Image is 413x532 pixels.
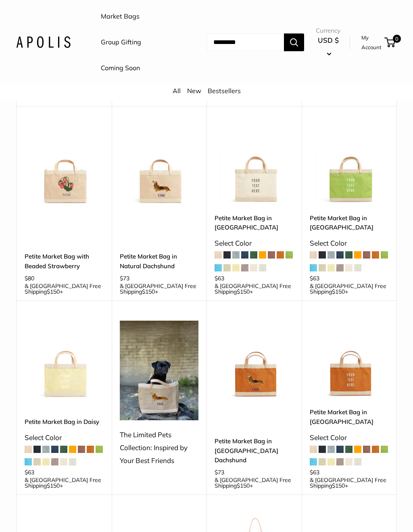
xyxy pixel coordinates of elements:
span: $150 [332,288,345,296]
span: $150 [47,482,60,490]
span: $80 [25,275,34,282]
a: Petite Market Bag with Beaded StrawberryPetite Market Bag with Beaded Strawberry [25,127,104,206]
a: Coming Soon [101,63,140,75]
a: Bestsellers [208,87,241,95]
a: New [187,87,201,95]
span: USD $ [318,36,339,45]
span: $150 [237,288,250,296]
a: Petite Market Bag in [GEOGRAPHIC_DATA] [310,408,389,427]
img: Apolis [16,37,71,48]
div: Select Color [215,237,294,250]
input: Search... [207,34,284,52]
a: Group Gifting [101,37,141,49]
span: $150 [142,288,155,296]
img: Petite Market Bag in Cognac Dachshund [215,321,294,400]
img: The Limited Pets Collection: Inspired by Your Best Friends [120,321,199,421]
a: Petite Market Bag in Natural DachshundPetite Market Bag in Natural Dachshund [120,127,199,206]
span: & [GEOGRAPHIC_DATA] Free Shipping + [310,284,389,295]
span: $150 [237,482,250,490]
img: Petite Market Bag in Chartreuse [310,127,389,206]
span: & [GEOGRAPHIC_DATA] Free Shipping + [310,478,389,489]
div: Select Color [310,237,389,250]
a: Petite Market Bag in DaisyPetite Market Bag in Daisy [25,321,104,400]
a: Petite Market Bag in Cognac DachshundPetite Market Bag in Cognac Dachshund [215,321,294,400]
a: Petite Market Bag in ChartreusePetite Market Bag in Chartreuse [310,127,389,206]
a: Petite Market Bag in CognacPetite Market Bag in Cognac [310,321,389,400]
a: Petite Market Bag in [GEOGRAPHIC_DATA] [310,214,389,233]
span: $150 [332,482,345,490]
span: & [GEOGRAPHIC_DATA] Free Shipping + [215,478,294,489]
img: Petite Market Bag in Oat [215,127,294,206]
div: Select Color [25,432,104,444]
a: Market Bags [101,11,140,23]
span: & [GEOGRAPHIC_DATA] Free Shipping + [25,284,104,295]
span: 0 [393,35,401,43]
span: & [GEOGRAPHIC_DATA] Free Shipping + [25,478,104,489]
a: My Account [361,33,382,53]
span: & [GEOGRAPHIC_DATA] Free Shipping + [215,284,294,295]
a: 0 [385,38,395,48]
a: All [173,87,181,95]
a: Petite Market Bag in Daisy [25,417,104,427]
span: $63 [310,469,319,476]
span: $73 [120,275,129,282]
img: Petite Market Bag in Natural Dachshund [120,127,199,206]
span: $63 [310,275,319,282]
span: & [GEOGRAPHIC_DATA] Free Shipping + [120,284,199,295]
span: $63 [25,469,34,476]
span: Currency [316,25,340,37]
div: Select Color [310,432,389,444]
span: $150 [47,288,60,296]
img: Petite Market Bag with Beaded Strawberry [25,127,104,206]
a: Petite Market Bag in Natural Dachshund [120,252,199,271]
button: USD $ [316,34,340,60]
div: The Limited Pets Collection: Inspired by Your Best Friends [120,429,199,467]
a: Petite Market Bag in [GEOGRAPHIC_DATA] [215,214,294,233]
a: Petite Market Bag in [GEOGRAPHIC_DATA] Dachshund [215,437,294,465]
button: Search [284,34,304,52]
span: $73 [215,469,224,476]
img: Petite Market Bag in Daisy [25,321,104,400]
a: Petite Market Bag in OatPetite Market Bag in Oat [215,127,294,206]
img: Petite Market Bag in Cognac [310,321,389,400]
span: $63 [215,275,224,282]
a: Petite Market Bag with Beaded Strawberry [25,252,104,271]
